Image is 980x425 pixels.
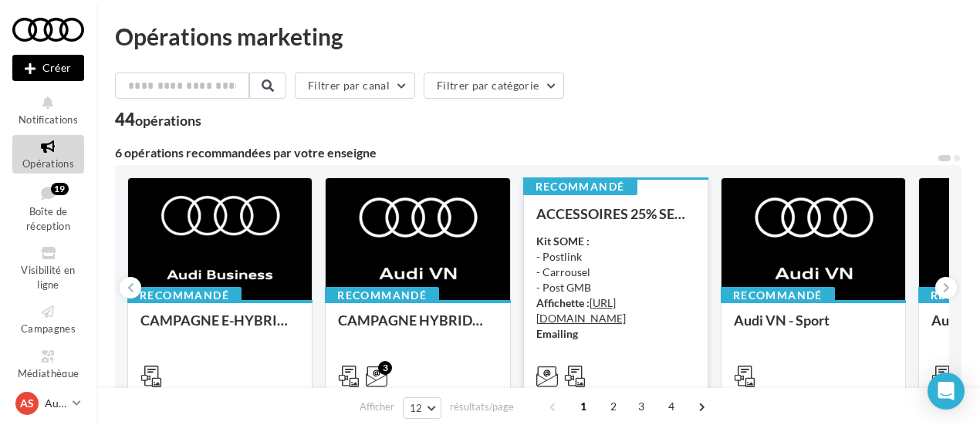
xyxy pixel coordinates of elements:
[140,312,299,343] div: CAMPAGNE E-HYBRID OCTOBRE B2B
[536,206,695,221] div: ACCESSOIRES 25% SEPTEMBRE - AUDI SERVICE
[360,400,394,414] span: Afficher
[12,389,84,418] a: AS Audi [GEOGRAPHIC_DATA]
[20,396,34,411] span: AS
[424,73,564,99] button: Filtrer par catégorie
[12,300,84,338] a: Campagnes
[410,402,423,414] span: 12
[601,394,626,419] span: 2
[51,183,69,195] div: 19
[629,394,654,419] span: 3
[12,91,84,129] button: Notifications
[721,287,835,304] div: Recommandé
[378,361,392,375] div: 3
[127,287,242,304] div: Recommandé
[295,73,415,99] button: Filtrer par canal
[45,396,66,411] p: Audi [GEOGRAPHIC_DATA]
[338,312,497,343] div: CAMPAGNE HYBRIDE RECHARGEABLE
[659,394,684,419] span: 4
[115,25,961,48] div: Opérations marketing
[135,113,201,127] div: opérations
[115,147,937,159] div: 6 opérations recommandées par votre enseigne
[22,157,74,170] span: Opérations
[21,322,76,335] span: Campagnes
[536,234,695,342] div: - Postlink - Carrousel - Post GMB
[450,400,514,414] span: résultats/page
[523,178,637,195] div: Recommandé
[18,367,79,379] span: Médiathèque
[403,397,442,419] button: 12
[12,345,84,383] a: Médiathèque
[12,241,84,294] a: Visibilité en ligne
[734,312,893,343] div: Audi VN - Sport
[12,55,84,81] button: Créer
[26,205,70,232] span: Boîte de réception
[536,296,590,309] strong: Affichette :
[536,327,578,340] strong: Emailing
[21,264,75,291] span: Visibilité en ligne
[325,287,439,304] div: Recommandé
[12,55,84,81] div: Nouvelle campagne
[928,373,965,410] div: Open Intercom Messenger
[536,234,590,248] strong: Kit SOME :
[12,135,84,173] a: Opérations
[571,394,596,419] span: 1
[12,180,84,236] a: Boîte de réception19
[115,111,201,128] div: 44
[19,113,78,126] span: Notifications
